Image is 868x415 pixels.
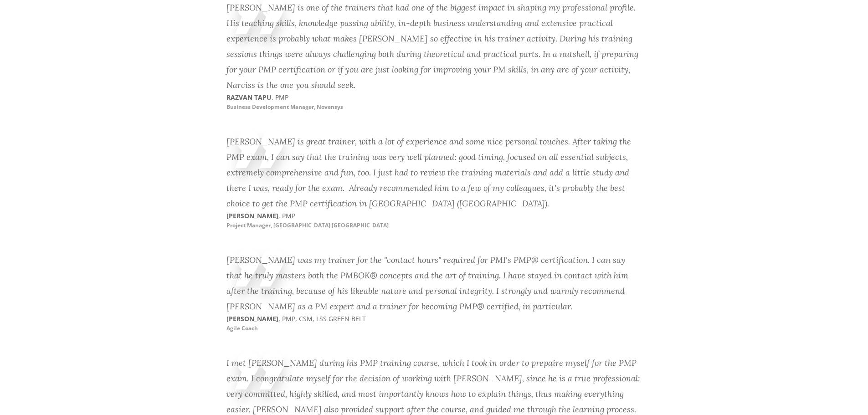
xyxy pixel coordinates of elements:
small: Project Manager, [GEOGRAPHIC_DATA] [GEOGRAPHIC_DATA] [226,221,389,229]
span: , PMP [278,211,295,220]
p: [PERSON_NAME] [226,211,434,230]
span: , PMP, CSM, LSS GREEN BELT [278,314,366,323]
p: [PERSON_NAME] [226,314,434,333]
p: RAZVAN TAPU [226,93,434,111]
span: , PMP [272,93,288,102]
small: Agile Coach [226,324,258,332]
div: [PERSON_NAME] was my trainer for the "contact hours" required for PMI's PMP® certification. I can... [226,252,642,314]
small: Business Development Manager, Novensys [226,103,343,111]
div: [PERSON_NAME] is great trainer, with a lot of experience and some nice personal touches. After ta... [226,134,642,211]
